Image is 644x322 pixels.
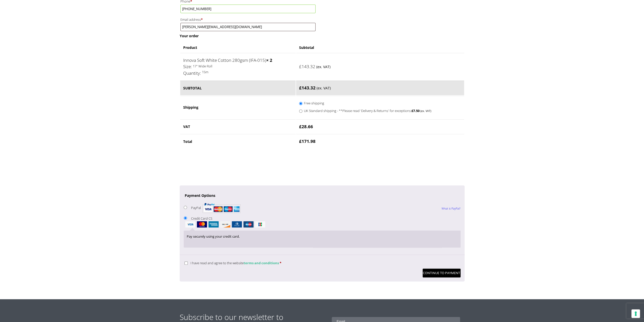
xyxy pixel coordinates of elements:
[442,202,461,215] a: What is PayPal?
[232,221,242,228] img: dinersclub
[186,234,457,239] p: Pay securely using your credit card.
[243,221,254,228] img: maestro
[317,86,331,90] small: (ex. VAT)
[209,221,219,228] img: amex
[180,155,257,175] iframe: reCAPTCHA
[180,81,296,95] th: Subtotal
[411,108,420,113] bdi: 7.50
[184,261,188,265] input: I have read and agree to the websiteterms and conditions *
[183,70,201,77] dt: Quantity:
[299,124,313,129] bdi: 28.66
[423,269,461,277] button: Continue to Payment
[299,124,302,129] span: £
[191,261,279,265] span: I have read and agree to the website
[183,63,293,69] p: 17" Wide Roll
[180,119,296,134] th: VAT
[180,53,296,80] td: Innova Soft White Cotton 280gsm (IFA-015)
[183,69,293,75] p: 15m
[296,43,464,52] th: Subtotal
[304,107,449,113] label: UK Standard shipping - **Please read 'Delivery & Returns' for exceptions:
[299,64,302,69] span: £
[180,16,316,23] label: Email address
[185,221,195,228] img: visa
[280,261,281,265] abbr: required
[180,33,465,38] h3: Your order
[304,100,449,106] label: Free shipping
[197,221,207,228] img: mastercard
[631,309,640,318] button: Your consent preferences for tracking technologies
[411,108,413,113] span: £
[299,138,316,144] bdi: 171.98
[316,64,330,69] small: (ex. VAT)
[299,64,315,69] bdi: 143.32
[180,96,296,119] th: Shipping
[255,221,265,228] img: jcb
[191,205,241,210] label: PayPal
[220,221,230,228] img: discover
[184,216,461,228] label: Credit Card CS
[299,85,302,91] span: £
[266,57,272,63] strong: × 2
[180,43,296,52] th: Product
[244,261,279,265] a: terms and conditions
[202,201,241,215] img: PayPal acceptance mark
[299,85,316,91] bdi: 143.32
[420,109,431,113] small: (ex. VAT)
[180,134,296,148] th: Total
[183,63,192,70] dt: Size:
[299,138,302,144] span: £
